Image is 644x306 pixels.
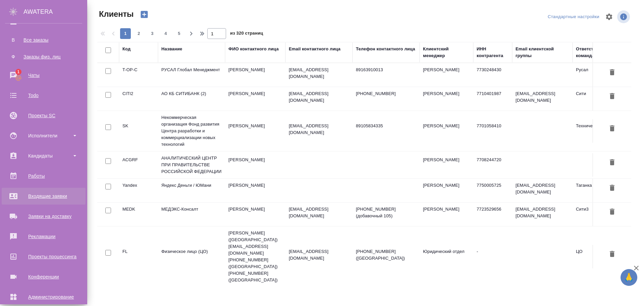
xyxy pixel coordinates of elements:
[13,69,23,75] span: 1
[2,289,86,305] a: Администрирование
[5,50,82,63] a: ФЗаказы физ. лиц
[289,46,340,52] div: Email контактного лица
[2,268,86,285] a: Конференции
[225,63,285,87] td: [PERSON_NAME]
[606,67,618,79] button: Удалить
[5,111,82,121] div: Проекты SC
[2,208,86,225] a: Заявки на доставку
[420,63,473,87] td: [PERSON_NAME]
[133,30,144,37] span: 2
[8,53,79,60] div: Заказы физ. лиц
[473,63,512,87] td: 7730248430
[2,228,86,245] a: Рекламации
[420,245,473,268] td: Юридический отдел
[516,46,569,59] div: Email клиентской группы
[147,30,158,37] span: 3
[122,46,130,52] div: Код
[5,231,82,242] div: Рекламации
[420,153,473,177] td: [PERSON_NAME]
[5,292,82,302] div: Администрирование
[606,90,618,103] button: Удалить
[512,203,573,226] td: [EMAIL_ADDRESS][DOMAIN_NAME]
[225,203,285,226] td: [PERSON_NAME]
[225,87,285,111] td: [PERSON_NAME]
[136,9,152,20] button: Создать
[5,131,82,141] div: Исполнители
[2,248,86,265] a: Проекты процессинга
[119,203,158,226] td: MEDK
[160,28,171,39] button: 4
[158,245,225,268] td: Физическое лицо (ЦО)
[576,46,623,59] div: Ответственная команда
[5,191,82,201] div: Входящие заявки
[289,90,349,104] p: [EMAIL_ADDRESS][DOMAIN_NAME]
[623,270,635,285] span: 🙏
[119,87,158,111] td: CITI2
[420,87,473,111] td: [PERSON_NAME]
[230,29,263,39] span: из 320 страниц
[160,30,171,37] span: 4
[420,179,473,202] td: [PERSON_NAME]
[606,123,618,135] button: Удалить
[228,46,279,52] div: ФИО контактного лица
[158,63,225,87] td: РУСАЛ Глобал Менеджмент
[5,171,82,181] div: Работы
[606,157,618,169] button: Удалить
[2,87,86,104] a: Todo
[119,179,158,202] td: Yandex
[356,90,416,97] p: [PHONE_NUMBER]
[606,182,618,194] button: Удалить
[158,151,225,178] td: АНАЛИТИЧЕСКИЙ ЦЕНТР ПРИ ПРАВИТЕЛЬСТВЕ РОССИЙСКОЙ ФЕДЕРАЦИИ
[289,123,349,136] p: [EMAIL_ADDRESS][DOMAIN_NAME]
[174,28,184,39] button: 5
[119,119,158,143] td: SK
[158,203,225,226] td: МЕДЭКС-Консалт
[512,179,573,202] td: [EMAIL_ADDRESS][DOMAIN_NAME]
[5,151,82,161] div: Кандидаты
[621,269,637,286] button: 🙏
[420,119,473,143] td: [PERSON_NAME]
[473,119,512,143] td: 7701058410
[546,12,601,22] div: split button
[147,28,158,39] button: 3
[158,111,225,151] td: Некоммерческая организация Фонд развития Центра разработки и коммерциализации новых технологий
[5,272,82,282] div: Конференции
[473,87,512,111] td: 7710401987
[5,252,82,262] div: Проекты процессинга
[5,33,82,47] a: ВВсе заказы
[420,203,473,226] td: [PERSON_NAME]
[573,87,626,111] td: Сити
[5,211,82,221] div: Заявки на доставку
[289,67,349,80] p: [EMAIL_ADDRESS][DOMAIN_NAME]
[2,67,86,84] a: 1Чаты
[5,90,82,100] div: Todo
[289,248,349,262] p: [EMAIL_ADDRESS][DOMAIN_NAME]
[573,179,626,202] td: Таганка
[97,9,133,19] span: Клиенты
[289,206,349,219] p: [EMAIL_ADDRESS][DOMAIN_NAME]
[158,87,225,111] td: АО КБ СИТИБАНК (2)
[2,168,86,184] a: Работы
[356,206,416,219] p: [PHONE_NUMBER] (добавочный 105)
[225,153,285,177] td: [PERSON_NAME]
[473,153,512,177] td: 7708244720
[225,119,285,143] td: [PERSON_NAME]
[225,226,285,287] td: [PERSON_NAME] ([GEOGRAPHIC_DATA]) [EMAIL_ADDRESS][DOMAIN_NAME] [PHONE_NUMBER] ([GEOGRAPHIC_DATA])...
[5,70,82,80] div: Чаты
[573,203,626,226] td: Сити3
[356,248,416,262] p: [PHONE_NUMBER] ([GEOGRAPHIC_DATA])
[356,46,415,52] div: Телефон контактного лица
[601,9,617,25] span: Настроить таблицу
[119,245,158,268] td: FL
[573,63,626,87] td: Русал
[133,28,144,39] button: 2
[606,248,618,261] button: Удалить
[119,63,158,87] td: T-OP-C
[573,245,626,268] td: ЦО
[473,203,512,226] td: 7723529656
[2,188,86,205] a: Входящие заявки
[225,179,285,202] td: [PERSON_NAME]
[158,179,225,202] td: Яндекс Деньги / ЮМани
[617,10,631,23] span: Посмотреть информацию
[477,46,509,59] div: ИНН контрагента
